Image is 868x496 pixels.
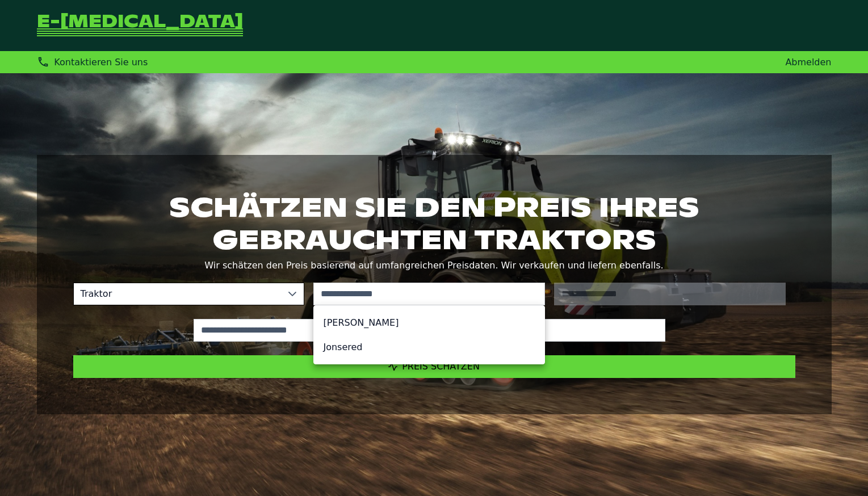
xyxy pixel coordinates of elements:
span: Traktor [74,283,282,305]
a: Zurück zur Startseite [37,14,243,37]
li: John Deere [314,310,544,335]
span: Preis schätzen [402,361,480,372]
p: Wir schätzen den Preis basierend auf umfangreichen Preisdaten. Wir verkaufen und liefern ebenfalls. [73,258,795,274]
li: Jonsered [314,335,544,359]
h1: Schätzen Sie den Preis Ihres gebrauchten Traktors [73,191,795,255]
div: Kontaktieren Sie uns [37,56,148,69]
button: Preis schätzen [73,355,795,378]
a: Abmelden [785,57,831,68]
span: Kontaktieren Sie uns [54,57,148,68]
ul: Option List [314,306,544,364]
